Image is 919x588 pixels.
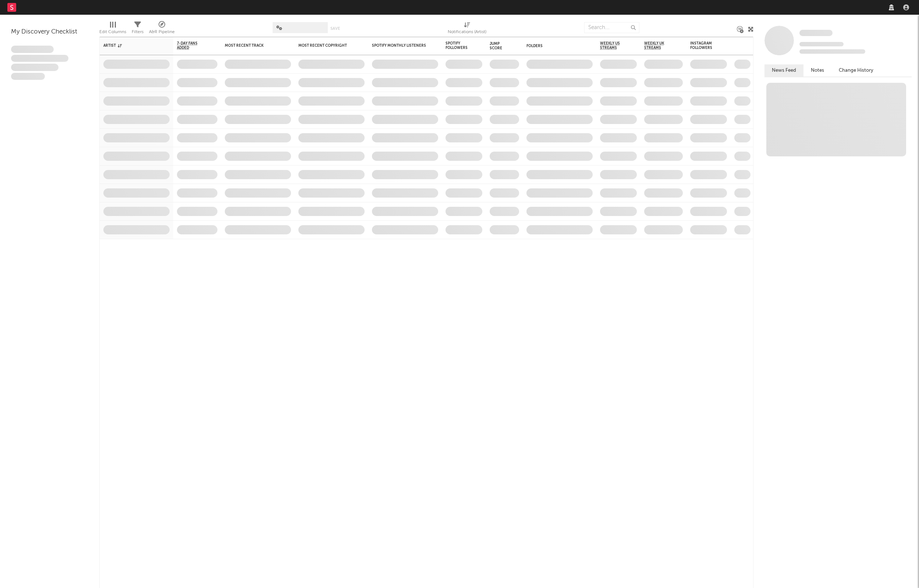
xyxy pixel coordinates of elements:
div: Notifications (Artist) [448,18,486,40]
span: Tracking Since: [DATE] [799,42,844,46]
span: 0 fans last week [799,49,865,54]
div: Filters [132,18,143,40]
div: Filters [132,28,143,36]
span: Some Artist [799,30,833,36]
div: Jump Score [490,42,508,50]
span: Integer aliquet in purus et [11,55,68,62]
div: My Discovery Checklist [11,28,88,36]
div: Edit Columns [99,18,126,40]
div: Most Recent Track [225,43,280,48]
div: A&R Pipeline [149,18,175,40]
div: Edit Columns [99,28,126,36]
div: Instagram Followers [690,41,716,50]
div: Spotify Monthly Listeners [372,43,427,48]
button: News Feed [764,64,803,77]
div: Most Recent Copyright [298,43,354,48]
div: Folders [526,44,582,48]
span: Weekly UK Streams [644,41,672,50]
span: Praesent ac interdum [11,64,58,71]
span: Lorem ipsum dolor [11,46,54,53]
a: Some Artist [799,29,833,37]
button: Save [330,26,340,31]
button: Change History [831,64,881,77]
span: 7-Day Fans Added [177,41,206,50]
div: Notifications (Artist) [448,28,486,36]
div: A&R Pipeline [149,28,175,36]
div: Spotify Followers [446,41,471,50]
span: Weekly US Streams [600,41,626,50]
span: Aliquam viverra [11,73,45,80]
div: Artist [103,43,159,48]
input: Search... [584,22,639,33]
button: Notes [803,64,831,77]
